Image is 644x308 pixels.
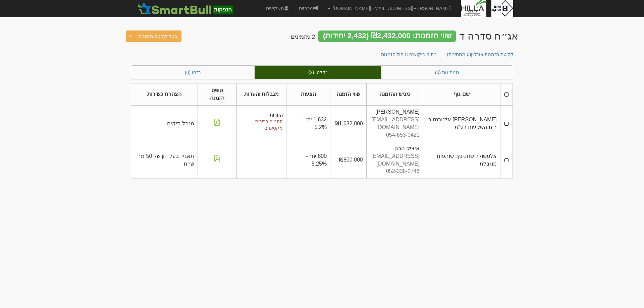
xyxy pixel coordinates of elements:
a: נקלטו (2) [255,66,381,79]
span: 1,632 יח׳ - 5.2% [302,117,327,130]
span: מנהל תיקים [167,121,194,126]
button: בטל קליטת הזמנות [134,30,181,42]
th: שווי הזמנה [330,83,367,106]
span: תאגיד בעל הון של 50 מ׳ ש״ח [139,153,194,167]
th: מגיש ההזמנה [366,83,423,106]
th: הצעות [286,83,330,106]
a: ממתינות (0) [381,66,513,79]
img: SmartBull Logo [136,2,234,15]
th: מגבלות והערות [236,83,286,106]
th: שם גוף [423,83,500,106]
span: (0 ממתינות) [447,52,471,57]
span: 800 יח׳ - 5.25% [306,153,327,167]
div: [EMAIL_ADDRESS][DOMAIN_NAME] [370,152,420,168]
td: ₪800,000 [330,142,367,178]
div: [EMAIL_ADDRESS][DOMAIN_NAME] [370,116,420,131]
h4: 2 מזמינים [291,34,315,41]
h5: הערות [240,113,283,118]
th: הצהרת כשירות [131,83,198,106]
a: ניתוח ביקושים וניהול הזמנות [376,47,442,61]
div: שווי הזמנות: ₪2,432,000 (2,432 יחידות) [318,30,456,42]
p: חתמים בריבית מקסימום [240,118,283,131]
img: pdf-file-icon.png [214,119,220,126]
a: נדחו (0) [131,66,255,79]
div: [PERSON_NAME] [370,108,420,116]
div: 052-338-2746 [370,168,420,175]
th: טופס הזמנה [198,83,237,106]
td: אלטשולר שחם נץ, שותפות מוגבלת [423,142,500,178]
img: pdf-file-icon.png [214,155,220,162]
a: קליטת הזמנות אונליין(0 ממתינות) [441,47,519,61]
div: הילה מגדלי משרדים בע"מ - אג״ח (סדרה ד) - הנפקה לציבור [459,30,518,42]
div: איציק טרגן [370,145,420,152]
td: ₪1,632,000 [330,106,367,142]
div: 054-653-0421 [370,131,420,139]
td: [PERSON_NAME] אלטרנטיב בית השקעות בע"מ [423,106,500,142]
